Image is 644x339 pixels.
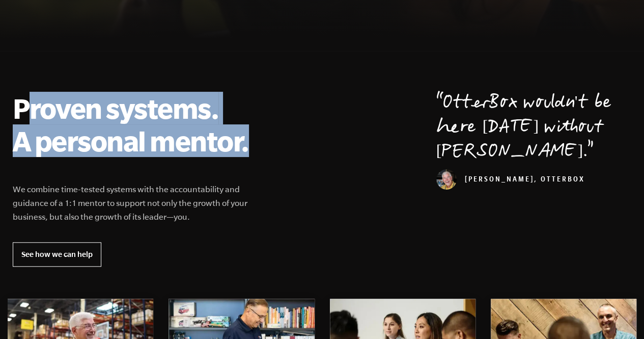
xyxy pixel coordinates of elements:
img: Curt Richardson, OtterBox [436,169,457,190]
p: OtterBox wouldn't be here [DATE] without [PERSON_NAME]. [436,92,632,165]
cite: [PERSON_NAME], OtterBox [436,176,585,185]
p: We combine time-tested systems with the accountability and guidance of a 1:1 mentor to support no... [13,182,261,224]
a: See how we can help [13,242,101,267]
h2: Proven systems. A personal mentor. [13,92,261,157]
iframe: Chat Widget [593,290,644,339]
